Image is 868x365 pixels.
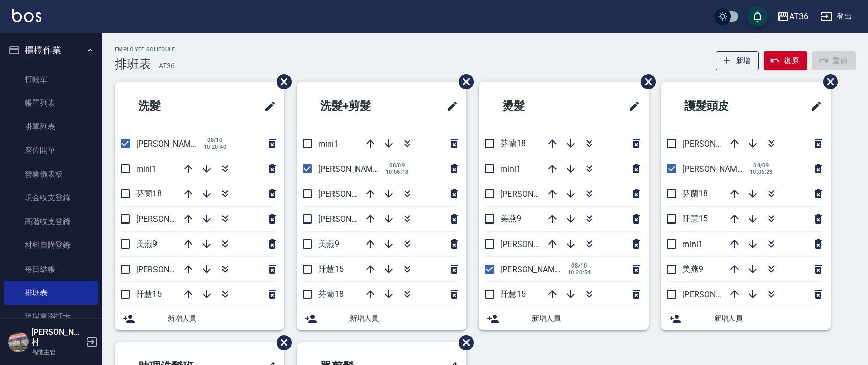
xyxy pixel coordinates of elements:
[4,163,98,186] a: 營業儀表板
[204,144,227,150] span: 10:20:40
[682,264,703,274] span: 美燕9
[4,115,98,138] a: 掛單列表
[440,94,458,118] span: 修改班表的標題
[269,67,293,97] span: 刪除班表
[669,88,774,125] h2: 護髮頭皮
[750,162,773,169] span: 08/09
[714,313,822,324] span: 新增人員
[136,164,157,174] span: mini1
[4,233,98,257] a: 材料自購登錄
[532,313,640,324] span: 新增人員
[386,162,409,169] span: 08/09
[318,214,389,224] span: [PERSON_NAME]11
[682,214,708,224] span: 阡慧15
[682,290,753,299] span: [PERSON_NAME]11
[318,189,389,199] span: [PERSON_NAME]16
[500,265,566,274] span: [PERSON_NAME]6
[4,37,98,64] button: 櫃檯作業
[773,6,812,27] button: AT36
[115,46,175,53] h2: Employee Schedule
[31,348,83,357] p: 高階主管
[500,214,521,224] span: 美燕9
[31,327,83,348] h5: [PERSON_NAME]村
[500,189,571,199] span: [PERSON_NAME]16
[451,67,475,97] span: 刪除班表
[568,262,591,269] span: 08/10
[4,305,98,328] a: 現場電腦打卡
[318,264,344,274] span: 阡慧15
[136,214,207,224] span: [PERSON_NAME]16
[4,210,98,233] a: 高階收支登錄
[764,51,807,70] button: 復原
[682,139,753,149] span: [PERSON_NAME]16
[661,307,831,330] div: 新增人員
[136,189,162,198] span: 芬蘭18
[204,137,227,144] span: 08/10
[487,88,581,125] h2: 燙髮
[136,239,157,249] span: 美燕9
[500,138,526,148] span: 芬蘭18
[568,269,591,276] span: 10:20:54
[4,68,98,91] a: 打帳單
[500,239,571,249] span: [PERSON_NAME]11
[386,169,409,175] span: 10:06:18
[123,88,217,125] h2: 洗髮
[4,91,98,115] a: 帳單列表
[115,307,284,330] div: 新增人員
[136,265,207,274] span: [PERSON_NAME]11
[297,307,466,330] div: 新增人員
[318,289,344,299] span: 芬蘭18
[4,138,98,162] a: 座位開單
[451,328,475,358] span: 刪除班表
[682,164,748,174] span: [PERSON_NAME]6
[815,67,839,97] span: 刪除班表
[318,164,384,174] span: [PERSON_NAME]6
[151,60,175,71] h6: — AT36
[500,164,521,174] span: mini1
[305,88,413,125] h2: 洗髮+剪髮
[682,239,703,249] span: mini1
[258,94,276,118] span: 修改班表的標題
[750,169,773,175] span: 10:06:23
[4,186,98,210] a: 現金收支登錄
[168,313,276,324] span: 新增人員
[816,7,856,26] button: 登出
[12,9,41,22] img: Logo
[4,281,98,305] a: 排班表
[622,94,640,118] span: 修改班表的標題
[136,289,162,299] span: 阡慧15
[4,257,98,281] a: 每日結帳
[8,332,29,352] img: Person
[318,239,339,249] span: 美燕9
[500,289,526,299] span: 阡慧15
[115,57,151,71] h3: 排班表
[682,189,708,198] span: 芬蘭18
[716,51,759,70] button: 新增
[269,328,293,358] span: 刪除班表
[747,6,768,27] button: save
[789,10,808,23] div: AT36
[136,139,202,149] span: [PERSON_NAME]6
[633,67,657,97] span: 刪除班表
[350,313,458,324] span: 新增人員
[318,139,339,149] span: mini1
[479,307,649,330] div: 新增人員
[804,94,822,118] span: 修改班表的標題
